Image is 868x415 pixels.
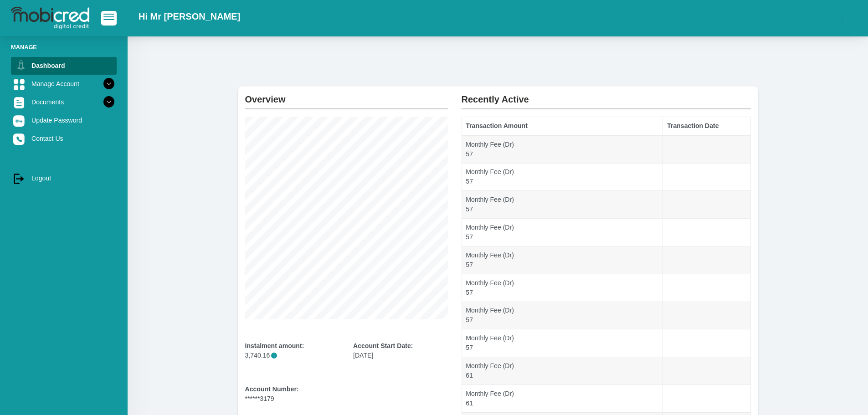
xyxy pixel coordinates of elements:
th: Transaction Amount [462,117,663,135]
a: Manage Account [11,75,117,92]
td: Monthly Fee (Dr) 57 [462,274,663,302]
b: Instalment amount: [245,342,304,349]
div: [DATE] [353,341,448,360]
td: Monthly Fee (Dr) 57 [462,163,663,191]
td: Monthly Fee (Dr) 57 [462,191,663,219]
a: Update Password [11,112,117,129]
td: Monthly Fee (Dr) 57 [462,302,663,329]
a: Documents [11,93,117,111]
h2: Hi Mr [PERSON_NAME] [139,11,240,22]
td: Monthly Fee (Dr) 57 [462,329,663,357]
td: Monthly Fee (Dr) 61 [462,357,663,385]
th: Transaction Date [663,117,750,135]
a: Logout [11,169,117,187]
a: Dashboard [11,57,117,74]
h2: Recently Active [462,87,751,105]
td: Monthly Fee (Dr) 61 [462,385,663,413]
p: 3,740.16 [245,351,340,360]
b: Account Number: [245,385,299,393]
h2: Overview [245,87,448,105]
span: i [271,353,277,359]
img: logo-mobicred.svg [11,7,89,30]
td: Monthly Fee (Dr) 57 [462,135,663,163]
li: Manage [11,43,117,51]
td: Monthly Fee (Dr) 57 [462,246,663,274]
b: Account Start Date: [353,342,413,349]
a: Contact Us [11,130,117,147]
td: Monthly Fee (Dr) 57 [462,219,663,246]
